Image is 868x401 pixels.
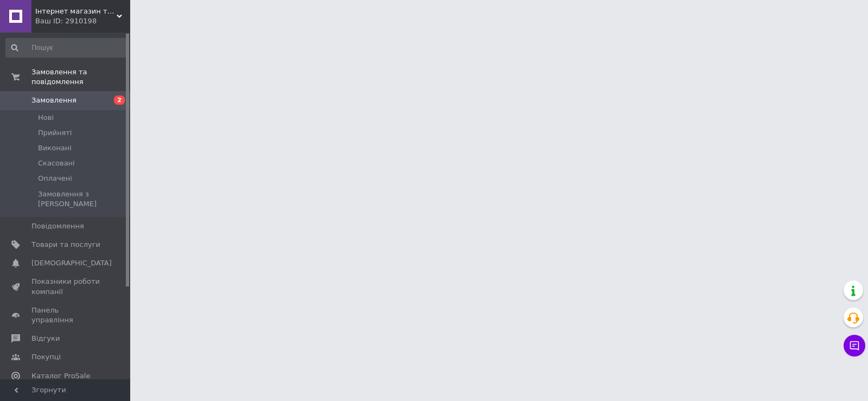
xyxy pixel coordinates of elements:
span: [DEMOGRAPHIC_DATA] [31,258,112,268]
input: Пошук [5,38,128,58]
span: Каталог ProSale [31,371,90,381]
span: Замовлення з [PERSON_NAME] [38,189,127,209]
span: Повідомлення [31,221,84,231]
div: Ваш ID: 2910198 [35,16,130,26]
span: 2 [114,96,125,105]
span: Інтернет магазин товаров з США "Dez-Express". Advion [35,7,117,16]
span: Показники роботи компанії [31,277,100,296]
span: Панель управління [31,305,100,325]
span: Виконані [38,143,72,153]
span: Замовлення [31,96,76,105]
span: Прийняті [38,128,72,138]
span: Скасовані [38,158,75,168]
span: Товари та послуги [31,240,100,250]
span: Замовлення та повідомлення [31,67,130,87]
span: Оплачені [38,174,72,183]
span: Покупці [31,352,61,362]
button: Чат з покупцем [844,335,865,357]
span: Відгуки [31,334,60,343]
span: Нові [38,113,54,123]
